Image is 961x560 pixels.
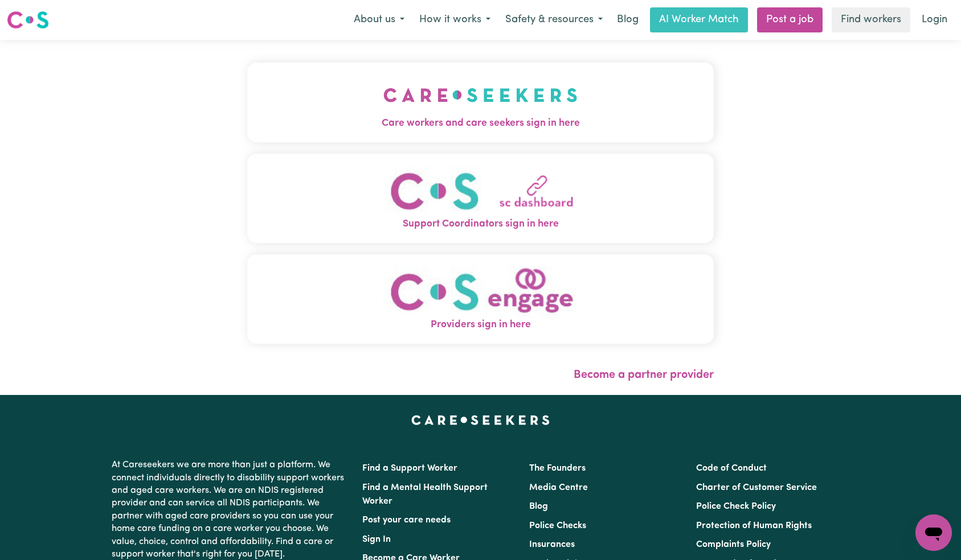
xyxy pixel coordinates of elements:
a: Sign In [362,535,391,544]
span: Care workers and care seekers sign in here [247,116,714,131]
img: Careseekers logo [7,10,49,30]
a: Protection of Human Rights [696,521,812,530]
a: Police Check Policy [696,502,776,511]
span: Providers sign in here [247,318,714,332]
button: Safety & resources [498,8,610,32]
a: Find workers [832,7,910,32]
a: Code of Conduct [696,464,767,473]
a: Login [915,7,954,32]
a: Police Checks [529,521,586,530]
a: Blog [610,7,645,32]
a: Insurances [529,540,575,549]
a: Find a Mental Health Support Worker [362,483,488,506]
a: Media Centre [529,483,588,492]
a: Charter of Customer Service [696,483,817,492]
button: How it works [412,8,498,32]
a: Complaints Policy [696,540,771,549]
a: Post your care needs [362,516,451,525]
button: Care workers and care seekers sign in here [247,63,714,142]
span: Support Coordinators sign in here [247,217,714,232]
button: About us [346,8,412,32]
a: Find a Support Worker [362,464,457,473]
a: Become a partner provider [574,369,714,381]
iframe: Button to launch messaging window [915,514,952,551]
a: AI Worker Match [650,7,748,32]
a: Post a job [757,7,823,32]
a: Blog [529,502,548,511]
a: The Founders [529,464,586,473]
button: Support Coordinators sign in here [247,154,714,243]
button: Providers sign in here [247,254,714,344]
a: Careseekers logo [7,7,49,33]
a: Careseekers home page [411,415,550,425]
